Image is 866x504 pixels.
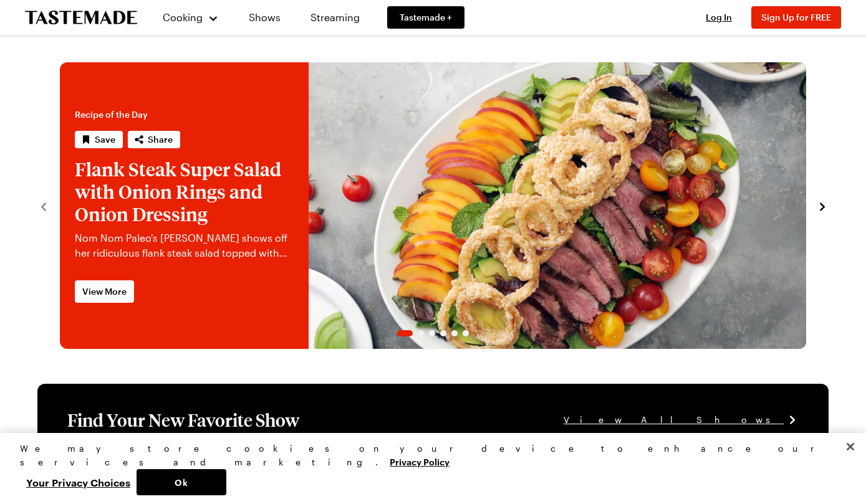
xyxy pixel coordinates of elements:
span: Save [95,133,115,146]
span: View More [82,285,127,298]
span: Share [148,133,173,146]
a: View More [75,280,134,303]
div: We may store cookies on your device to enhance our services and marketing. [20,442,835,469]
span: View All Shows [564,413,784,427]
span: Go to slide 6 [463,330,469,336]
button: Ok [137,469,226,495]
span: Tastemade + [400,11,452,24]
button: Your Privacy Choices [20,469,137,495]
div: Privacy [20,442,835,495]
span: Go to slide 2 [418,330,424,336]
button: Save recipe [75,131,123,148]
a: Tastemade + [387,6,464,29]
span: Sign Up for FREE [761,12,831,22]
h1: Find Your New Favorite Show [67,409,299,431]
button: Close [837,433,864,460]
span: Log In [706,12,732,22]
button: navigate to previous item [37,198,50,213]
div: 1 / 6 [60,62,806,349]
button: Log In [694,11,744,24]
span: Go to slide 3 [429,330,435,336]
span: Go to slide 4 [440,330,446,336]
a: View All Shows [564,413,799,427]
button: Share [128,131,180,148]
button: Cooking [162,2,219,32]
a: To Tastemade Home Page [25,11,137,25]
a: More information about your privacy, opens in a new tab [390,455,450,467]
span: Go to slide 5 [451,330,458,336]
button: navigate to next item [816,198,829,213]
button: Sign Up for FREE [751,6,841,29]
span: Cooking [163,11,203,23]
span: Go to slide 1 [397,330,413,336]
